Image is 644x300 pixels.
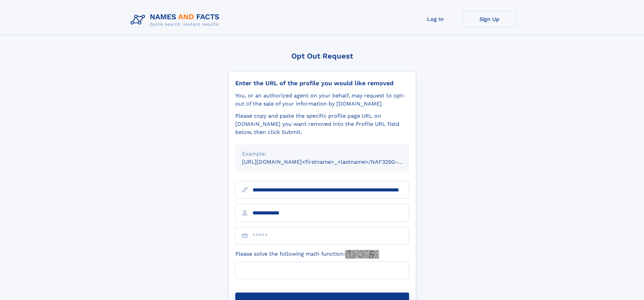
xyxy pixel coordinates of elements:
img: Logo Names and Facts [128,11,225,29]
div: You, or an authorized agent on your behalf, may request to opt-out of the sale of your informatio... [235,92,409,108]
div: Opt Out Request [228,52,416,60]
div: Please copy and paste the specific profile page URL on [DOMAIN_NAME] you want removed into the Pr... [235,112,409,136]
small: [URL][DOMAIN_NAME]<firstname>_<lastname>/NAF325G-xxxxxxxx [242,159,422,165]
a: Sign Up [462,11,517,27]
label: Please solve the following math function: [235,250,379,259]
div: Example: [242,150,402,158]
a: Log In [408,11,462,27]
div: Enter the URL of the profile you would like removed [235,79,409,87]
